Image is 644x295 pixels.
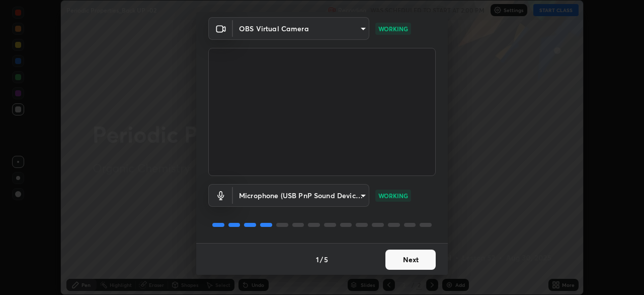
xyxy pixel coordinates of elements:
[378,24,408,33] p: WORKING
[324,254,328,265] h4: 5
[233,184,369,207] div: OBS Virtual Camera
[385,250,436,270] button: Next
[233,17,369,40] div: OBS Virtual Camera
[320,254,323,265] h4: /
[378,191,408,200] p: WORKING
[316,254,319,265] h4: 1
